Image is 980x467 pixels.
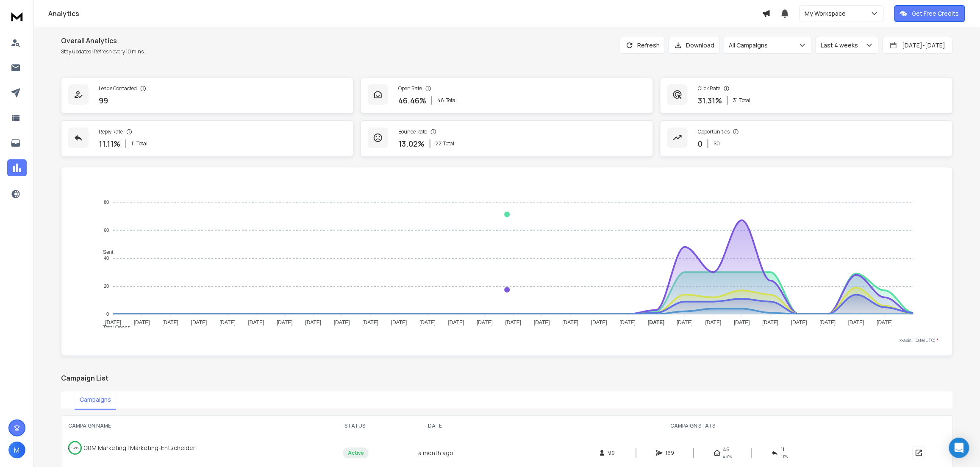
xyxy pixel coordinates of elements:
[686,41,714,50] p: Download
[398,128,427,135] p: Bounce Rate
[61,120,354,157] a: Reply Rate11.11%11Total
[534,320,550,326] tspan: [DATE]
[277,320,293,326] tspan: [DATE]
[446,97,457,104] span: Total
[391,320,407,326] tspan: [DATE]
[791,320,807,326] tspan: [DATE]
[8,8,25,24] img: logo
[305,320,321,326] tspan: [DATE]
[660,77,953,114] a: Click Rate31.31%31Total
[398,95,426,106] p: 46.46 %
[103,200,108,205] tspan: 80
[819,320,836,326] tspan: [DATE]
[362,320,378,326] tspan: [DATE]
[61,36,145,46] h1: Overall Analytics
[219,320,236,326] tspan: [DATE]
[443,140,454,147] span: Total
[821,41,862,50] p: Last 4 weeks
[390,416,480,436] th: DATE
[562,320,578,326] tspan: [DATE]
[248,320,264,326] tspan: [DATE]
[660,120,953,157] a: Opportunities0$0
[912,9,959,18] p: Get Free Credits
[739,97,750,104] span: Total
[343,448,369,459] div: Active
[48,8,762,19] h1: Analytics
[477,320,493,326] tspan: [DATE]
[8,442,25,459] button: M
[61,436,197,460] td: CRM Marketing | Marketing-Entscheider | Shopware
[437,97,444,104] span: 46
[136,140,147,147] span: Total
[61,48,145,55] p: Stay updated! Refresh every 10 mins.
[106,311,109,317] tspan: 0
[419,320,436,326] tspan: [DATE]
[61,416,319,436] th: CAMPAIGN NAME
[648,320,665,326] tspan: [DATE]
[72,444,78,452] p: 94 %
[99,85,137,92] p: Leads Contacted
[734,320,750,326] tspan: [DATE]
[99,128,123,135] p: Reply Rate
[666,450,674,456] span: 169
[505,320,521,326] tspan: [DATE]
[105,320,121,326] tspan: [DATE]
[398,85,422,92] p: Open Rate
[97,325,130,331] span: Total Opens
[133,320,150,326] tspan: [DATE]
[698,95,722,106] p: 31.31 %
[698,85,720,92] p: Click Rate
[698,138,702,150] p: 0
[131,140,135,147] span: 11
[698,128,730,135] p: Opportunities
[637,41,660,50] p: Refresh
[61,77,354,114] a: Leads Contacted99
[723,453,732,460] span: 46 %
[333,320,350,326] tspan: [DATE]
[805,9,850,18] p: My Workspace
[99,95,108,106] p: 99
[361,77,653,114] a: Open Rate46.46%46Total
[877,320,893,326] tspan: [DATE]
[729,41,771,50] p: All Campaigns
[883,37,953,54] button: [DATE]-[DATE]
[608,450,616,456] span: 99
[361,120,653,157] a: Bounce Rate13.02%22Total
[894,5,965,22] button: Get Free Credits
[480,416,906,436] th: CAMPAIGN STATS
[713,140,720,147] p: $ 0
[448,320,464,326] tspan: [DATE]
[162,320,178,326] tspan: [DATE]
[99,138,120,150] p: 11.11 %
[191,320,207,326] tspan: [DATE]
[75,337,939,344] p: x-axis : Date(UTC)
[103,284,108,289] tspan: 20
[848,320,864,326] tspan: [DATE]
[398,138,425,150] p: 13.02 %
[781,453,788,460] span: 11 %
[781,446,784,453] span: 11
[61,373,953,383] h2: Campaign List
[319,416,390,436] th: STATUS
[97,249,114,255] span: Sent
[103,256,108,261] tspan: 40
[75,390,116,410] button: Campaigns
[705,320,721,326] tspan: [DATE]
[436,140,441,147] span: 22
[620,37,665,54] button: Refresh
[619,320,636,326] tspan: [DATE]
[677,320,693,326] tspan: [DATE]
[669,37,720,54] button: Download
[591,320,607,326] tspan: [DATE]
[103,228,108,233] tspan: 60
[723,446,730,453] span: 46
[762,320,778,326] tspan: [DATE]
[733,97,738,104] span: 31
[949,438,969,458] div: Open Intercom Messenger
